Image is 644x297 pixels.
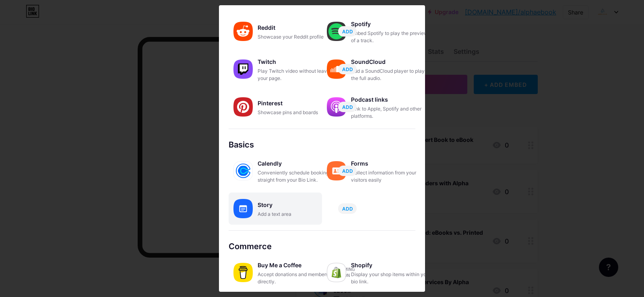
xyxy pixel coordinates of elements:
div: Link to Apple, Spotify and other platforms. [351,105,431,120]
img: calendly [233,161,253,180]
button: ADD [338,166,357,176]
span: ADD [342,104,353,111]
span: ADD [342,168,353,174]
img: pinterest [233,97,253,117]
div: Embed Spotify to play the preview of a track. [351,30,431,44]
img: podcastlinks [327,97,346,117]
span: ADD [342,205,353,212]
div: Conveniently schedule bookings straight from your Bio Link. [258,169,338,184]
button: ADD [338,64,357,74]
div: Spotify [351,18,431,30]
div: Showcase pins and boards [258,109,338,116]
img: soundcloud [327,59,346,79]
div: Accept donations and memberships directly. [258,271,338,285]
span: ADD [342,66,353,73]
div: Collect information from your visitors easily [351,169,431,184]
div: Forms [351,158,431,169]
button: ADD [338,26,357,37]
div: Podcast links [351,94,431,105]
div: Add a text area [258,211,338,218]
img: reddit [233,22,253,41]
div: Play Twitch video without leaving your page. [258,68,338,82]
div: Shopify [351,260,431,271]
img: buymeacoffee [233,263,253,282]
img: twitch [233,59,253,79]
div: Buy Me a Coffee [258,260,338,271]
img: forms [327,161,346,180]
div: Showcase your Reddit profile [258,33,338,41]
div: SoundCloud [351,56,431,68]
div: Display your shop items within your bio link. [351,271,431,285]
button: ADD [338,102,357,112]
img: story [233,199,253,218]
div: Twitch [258,56,338,68]
div: Calendly [258,158,338,169]
img: spotify [327,22,346,41]
button: ADD [338,203,357,214]
img: shopify [327,263,346,282]
div: Story [258,199,338,211]
div: Reddit [258,22,338,33]
div: Commerce [229,240,415,252]
div: Pinterest [258,98,338,109]
div: Add a SoundCloud player to play the full audio. [351,68,431,82]
span: ADD [342,28,353,35]
div: Basics [229,139,415,151]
